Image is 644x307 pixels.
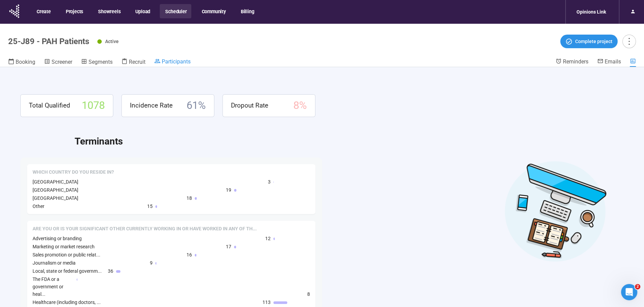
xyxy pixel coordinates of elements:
[268,178,271,186] span: 3
[16,59,35,65] span: Booking
[33,252,100,257] span: Sales promotion or public relat...
[624,37,633,46] span: more
[154,58,191,66] a: Participants
[44,58,72,67] a: Screener
[105,39,119,44] span: Active
[231,100,268,111] span: Dropout Rate
[575,38,612,45] span: Complete project
[605,58,621,65] span: Emails
[8,37,89,46] h1: 25-J89 - PAH Patients
[147,203,153,210] span: 15
[108,267,113,275] span: 36
[33,244,95,249] span: Marketing or market research
[597,58,621,66] a: Emails
[33,179,78,185] span: [GEOGRAPHIC_DATA]
[33,300,101,305] span: Healthcare (including doctors, ...
[621,284,637,300] iframe: Intercom live chat
[8,58,35,67] a: Booking
[162,58,191,65] span: Participants
[33,226,257,232] span: Are you or is your significant other currently working in or have worked in any of the following ...
[130,100,173,111] span: Incidence Rate
[121,58,145,67] a: Recruit
[130,4,155,18] button: Upload
[129,59,145,65] span: Recruit
[196,4,230,18] button: Community
[635,284,640,289] span: 2
[150,259,153,267] span: 9
[29,100,70,111] span: Total Qualified
[293,97,307,114] span: 8 %
[33,276,63,297] span: The FDA or a government or heal...
[33,236,82,241] span: Advertising or branding
[187,251,192,258] span: 16
[33,169,114,176] span: Which country do you reside in?
[563,58,588,65] span: Reminders
[33,268,102,274] span: Local, state or federal governm...
[307,290,310,298] span: 8
[33,195,78,201] span: [GEOGRAPHIC_DATA]
[560,35,618,48] button: Complete project
[160,4,191,18] button: Scheduler
[93,4,125,18] button: Showreels
[81,58,113,67] a: Segments
[33,187,78,193] span: [GEOGRAPHIC_DATA]
[187,194,192,202] span: 18
[33,204,44,209] span: Other
[226,243,231,250] span: 17
[52,59,72,65] span: Screener
[33,260,76,266] span: Journalism or media
[572,5,610,18] div: Opinions Link
[622,35,636,48] button: more
[187,97,206,114] span: 61 %
[555,58,588,66] a: Reminders
[265,235,271,242] span: 12
[226,186,231,194] span: 19
[60,4,88,18] button: Projects
[82,97,105,114] span: 1078
[262,299,271,306] span: 113
[89,59,113,65] span: Segments
[31,4,56,18] button: Create
[235,4,259,18] button: Billing
[504,160,607,262] img: Desktop work notes
[75,134,624,149] h2: Terminants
